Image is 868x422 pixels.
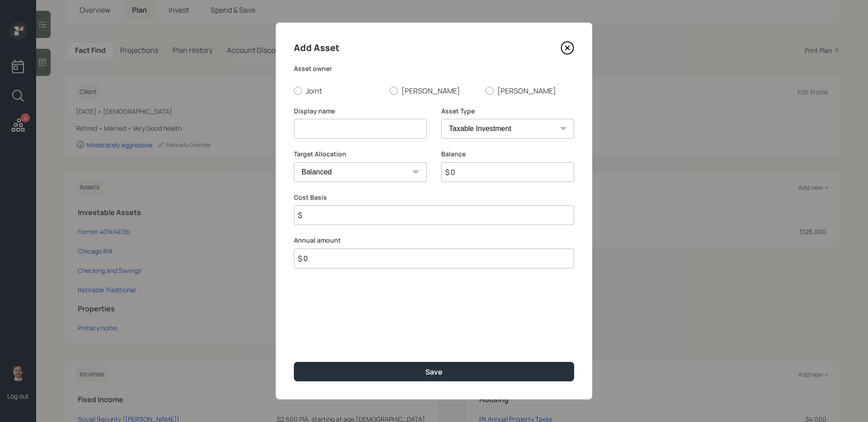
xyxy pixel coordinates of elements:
[294,86,382,96] label: Joint
[294,150,427,159] label: Target Allocation
[425,367,443,377] div: Save
[294,107,427,116] label: Display name
[486,86,574,96] label: [PERSON_NAME]
[441,107,574,116] label: Asset Type
[390,86,478,96] label: [PERSON_NAME]
[441,150,574,159] label: Balance
[294,64,574,73] label: Asset owner
[294,236,574,245] label: Annual amount
[294,41,340,55] h4: Add Asset
[294,362,574,381] button: Save
[294,193,574,202] label: Cost Basis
